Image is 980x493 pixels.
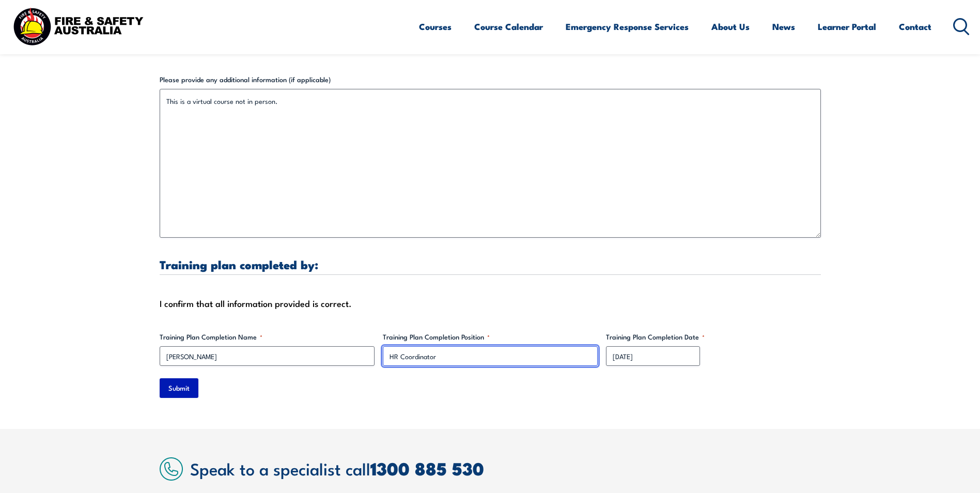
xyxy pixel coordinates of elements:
div: I confirm that all information provided is correct. [160,296,821,311]
label: Training Plan Completion Name [160,332,375,342]
a: News [772,13,795,40]
h2: Speak to a specialist call [190,459,821,477]
a: Learner Portal [818,13,876,40]
label: Please provide any additional information (if applicable) [160,74,821,85]
label: Training Plan Completion Position [383,332,598,342]
input: Submit [160,378,198,398]
a: Courses [419,13,452,40]
a: Emergency Response Services [566,13,689,40]
a: 1300 885 530 [370,454,484,482]
a: Contact [899,13,931,40]
a: Course Calendar [474,13,543,40]
a: About Us [711,13,750,40]
label: Training Plan Completion Date [606,332,821,342]
input: dd/mm/yyyy [606,346,700,366]
h3: Training plan completed by: [160,258,821,270]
